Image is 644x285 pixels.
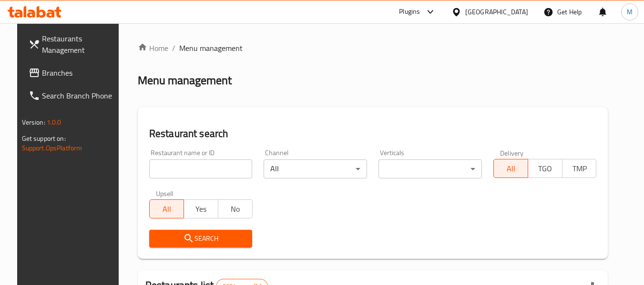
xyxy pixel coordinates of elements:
[528,159,562,178] button: TGO
[378,159,482,178] div: ​
[264,159,367,178] div: All
[22,116,45,128] span: Version:
[22,142,82,154] a: Support.OpsPlatform
[21,61,125,84] a: Branches
[138,73,232,88] h2: Menu management
[532,162,559,176] span: TGO
[184,199,218,218] button: Yes
[566,162,593,176] span: TMP
[172,42,175,54] li: /
[21,27,125,61] a: Restaurants Management
[493,159,528,178] button: All
[465,7,528,17] div: [GEOGRAPHIC_DATA]
[179,42,243,54] span: Menu management
[157,233,245,245] span: Search
[138,42,168,54] a: Home
[149,199,184,218] button: All
[500,149,524,156] label: Delivery
[149,159,253,178] input: Search for restaurant name or ID..
[22,132,66,145] span: Get support on:
[218,199,253,218] button: No
[188,202,215,216] span: Yes
[149,230,253,247] button: Search
[138,42,608,54] nav: breadcrumb
[222,202,249,216] span: No
[21,84,125,107] a: Search Branch Phone
[399,6,420,18] div: Plugins
[47,116,61,128] span: 1.0.0
[627,7,633,17] span: M
[42,90,117,101] span: Search Branch Phone
[562,159,597,178] button: TMP
[156,190,174,197] label: Upsell
[149,127,597,141] h2: Restaurant search
[498,162,524,176] span: All
[153,202,180,216] span: All
[42,67,117,79] span: Branches
[42,33,117,56] span: Restaurants Management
